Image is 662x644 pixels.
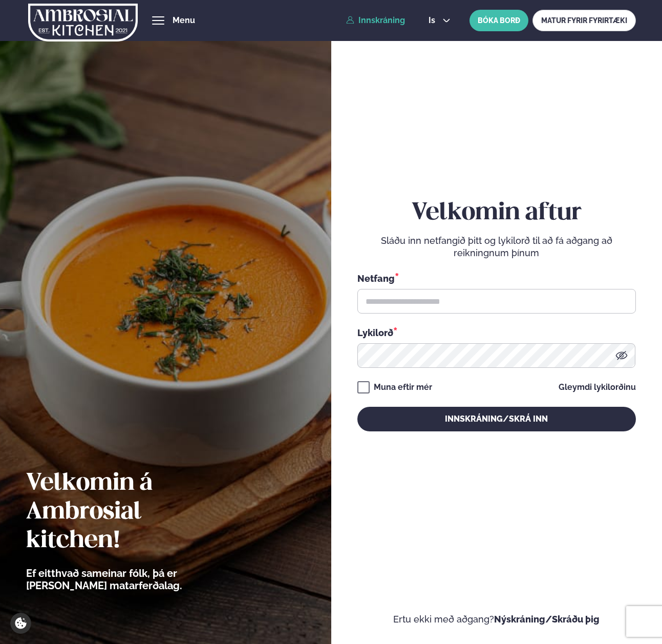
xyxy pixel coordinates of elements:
[494,614,600,625] a: Nýskráning/Skráðu þig
[346,16,405,25] a: Innskráning
[469,10,528,31] button: BÓKA BORÐ
[420,16,459,25] button: is
[532,10,636,31] a: MATUR FYRIR FYRIRTÆKI
[429,16,438,25] span: is
[26,469,239,555] h2: Velkomin á Ambrosial kitchen!
[357,613,636,626] p: Ertu ekki með aðgang?
[357,199,636,227] h2: Velkomin aftur
[152,14,164,27] button: hamburger
[357,326,636,339] div: Lykilorð
[10,613,31,634] a: Cookie settings
[559,383,636,391] a: Gleymdi lykilorðinu
[357,407,636,431] button: Innskráning/Skrá inn
[357,235,636,259] p: Sláðu inn netfangið þitt og lykilorð til að fá aðgang að reikningnum þínum
[26,567,239,592] p: Ef eitthvað sameinar fólk, þá er [PERSON_NAME] matarferðalag.
[357,272,636,285] div: Netfang
[28,2,138,44] img: logo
